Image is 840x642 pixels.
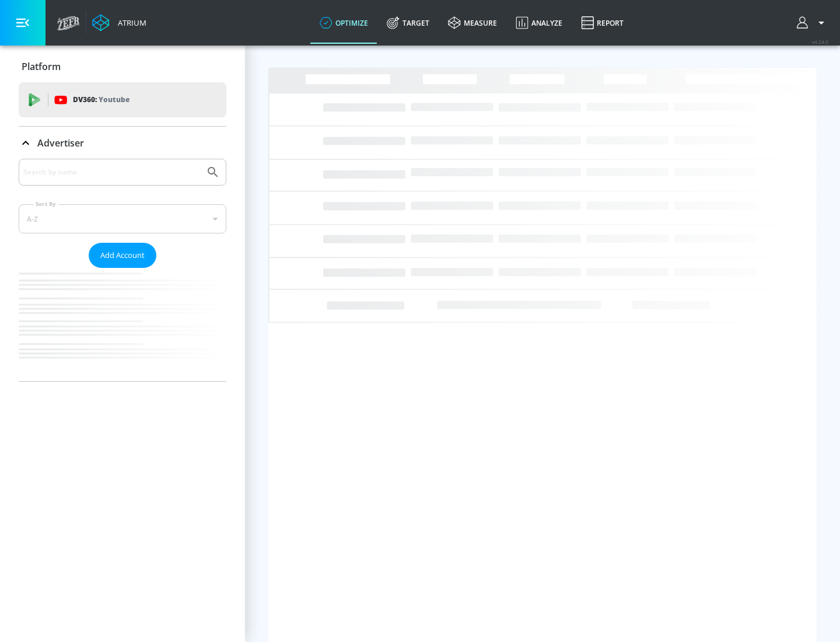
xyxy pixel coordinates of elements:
a: Atrium [92,14,146,32]
p: Youtube [99,93,129,106]
div: DV360: Youtube [19,82,226,117]
div: Advertiser [19,159,226,381]
button: Add Account [89,243,156,268]
p: Platform [22,60,61,73]
nav: list of Advertiser [19,268,226,381]
a: Target [377,2,439,44]
a: measure [439,2,506,44]
label: Sort By [33,200,58,208]
a: Report [572,2,633,44]
div: A-Z [19,204,226,233]
p: DV360: [73,93,129,106]
input: Search by name [23,165,200,180]
span: Add Account [100,249,145,262]
div: Atrium [113,18,146,28]
p: Advertiser [37,137,84,149]
div: Platform [19,50,226,83]
a: optimize [310,2,377,44]
a: Analyze [506,2,572,44]
span: v 4.24.0 [812,39,828,45]
div: Advertiser [19,127,226,159]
